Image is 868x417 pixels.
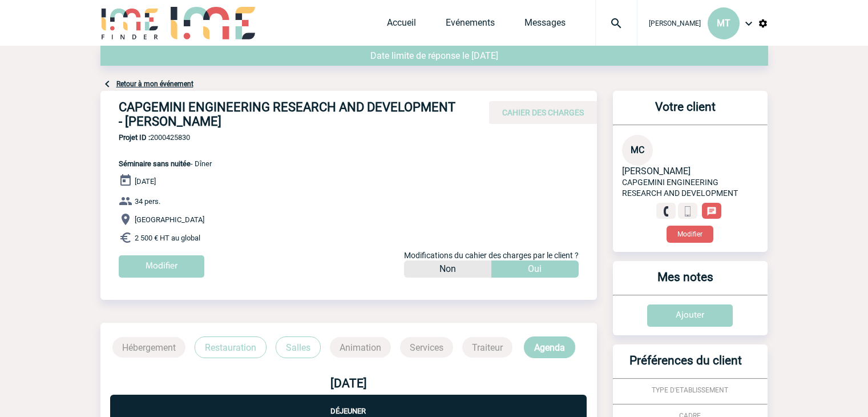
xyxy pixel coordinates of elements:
[462,337,512,358] p: Traiteur
[622,178,738,198] span: CAPGEMINI ENGINEERING RESEARCH AND DEVELOPMENT
[100,7,160,39] img: IME-Finder
[370,50,498,61] span: Date limite de réponse le [DATE]
[717,18,730,29] span: MT
[502,108,584,117] span: CAHIER DES CHARGES
[119,133,212,142] span: 2000425830
[400,337,453,358] p: Services
[330,337,391,358] p: Animation
[617,354,754,378] h3: Préférences du client
[404,251,579,260] span: Modifications du cahier des charges par le client ?
[135,234,200,242] span: 2 500 € HT au global
[524,336,575,358] p: Agenda
[617,270,754,295] h3: Mes notes
[683,206,693,216] img: portable.png
[112,337,185,358] p: Hébergement
[647,304,733,327] input: Ajouter
[195,336,267,358] p: Restauration
[631,145,644,155] span: MC
[667,226,713,243] button: Modifier
[617,100,754,125] h3: Votre client
[528,260,542,278] p: Oui
[706,206,717,216] img: chat-24-px-w.png
[622,166,691,177] span: [PERSON_NAME]
[135,215,204,224] span: [GEOGRAPHIC_DATA]
[276,336,321,358] p: Salles
[119,255,204,278] input: Modifier
[649,19,701,27] span: [PERSON_NAME]
[119,159,212,168] span: - Dîner
[135,177,156,186] span: [DATE]
[119,100,461,129] h4: CAPGEMINI ENGINEERING RESEARCH AND DEVELOPMENT - [PERSON_NAME]
[524,17,566,33] a: Messages
[110,395,587,415] p: Déjeuner
[387,17,416,33] a: Accueil
[652,386,728,394] span: TYPE D'ETABLISSEMENT
[119,159,191,168] span: Séminaire sans nuitée
[116,80,193,88] a: Retour à mon événement
[446,17,495,33] a: Evénements
[439,260,456,278] p: Non
[119,133,150,142] b: Projet ID :
[135,197,160,206] span: 34 pers.
[330,376,367,390] b: [DATE]
[661,206,671,216] img: fixe.png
